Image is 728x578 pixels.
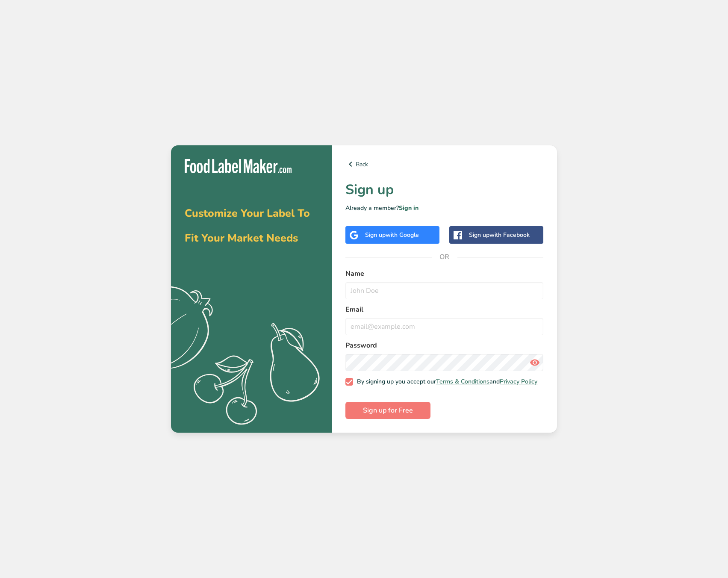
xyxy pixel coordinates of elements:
label: Password [345,340,543,351]
button: Sign up for Free [345,402,430,419]
span: By signing up you accept our and [353,378,538,386]
span: with Google [386,231,419,239]
a: Back [345,159,543,169]
label: Name [345,268,543,279]
a: Terms & Conditions [436,377,489,386]
input: email@example.com [345,318,543,335]
div: Sign up [365,230,419,239]
span: Customize Your Label To Fit Your Market Needs [185,206,310,245]
a: Privacy Policy [500,377,537,386]
div: Sign up [469,230,530,239]
p: Already a member? [345,203,543,212]
input: John Doe [345,282,543,299]
span: OR [432,244,457,270]
span: with Facebook [489,231,530,239]
h1: Sign up [345,180,543,200]
a: Sign in [399,204,419,212]
label: Email [345,304,543,315]
span: Sign up for Free [363,405,413,416]
img: Food Label Maker [185,159,292,173]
